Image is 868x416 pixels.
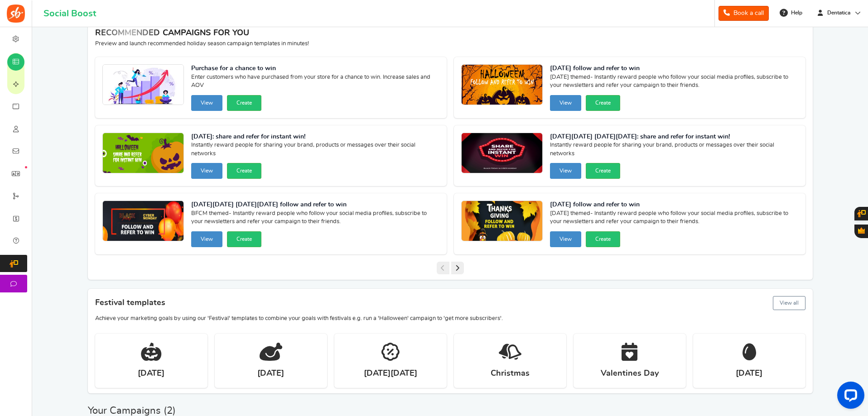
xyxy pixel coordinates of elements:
strong: [DATE][DATE] [364,368,417,379]
h2: Your Campaigns ( ) [88,406,176,415]
iframe: LiveChat chat widget [830,378,868,416]
a: Help [776,5,807,20]
h4: RECOMMENDED CAMPAIGNS FOR YOU [95,29,805,38]
button: Create [586,231,620,247]
button: Gratisfaction [854,225,868,238]
span: [DATE] themed- Instantly reward people who follow your social media profiles, subscribe to your n... [550,73,798,91]
button: View [550,163,581,179]
span: BFCM themed- Instantly reward people who follow your social media profiles, subscribe to your new... [191,210,439,228]
strong: [DATE][DATE] [DATE][DATE]: share and refer for instant win! [550,133,798,142]
span: Instantly reward people for sharing your brand, products or messages over their social networks [191,141,439,159]
p: Preview and launch recommended holiday season campaign templates in minutes! [95,40,805,48]
img: Recommended Campaigns [103,133,183,174]
strong: [DATE] [736,368,762,379]
strong: [DATE] follow and refer to win [550,64,798,73]
img: Recommended Campaigns [462,65,542,105]
img: Recommended Campaigns [103,201,183,242]
p: Achieve your marketing goals by using our 'Festival' templates to combine your goals with festiva... [95,315,805,323]
span: Instantly reward people for sharing your brand, products or messages over their social networks [550,141,798,159]
button: View all [773,296,805,310]
strong: [DATE][DATE] [DATE][DATE] follow and refer to win [191,201,439,210]
strong: [DATE] [257,368,284,379]
img: Social Boost [7,5,25,23]
strong: Christmas [491,368,530,379]
button: View [191,231,222,247]
h4: Festival templates [95,294,805,312]
strong: Purchase for a chance to win [191,64,439,73]
em: New [25,166,27,168]
strong: [DATE] [138,368,164,379]
button: View [550,95,581,111]
button: View [191,95,222,111]
span: Dentatica [824,9,854,17]
span: 2 [167,406,173,416]
a: Book a call [719,6,769,21]
span: Gratisfaction [858,227,865,234]
button: View [550,231,581,247]
button: View [191,163,222,179]
img: Recommended Campaigns [462,201,542,242]
img: Recommended Campaigns [462,133,542,174]
strong: Valentines Day [601,368,659,379]
button: Create [227,163,261,179]
button: Create [586,95,620,111]
h1: Social Boost [43,9,96,19]
strong: [DATE]: share and refer for instant win! [191,133,439,142]
span: Enter customers who have purchased from your store for a chance to win. Increase sales and AOV [191,73,439,91]
img: Recommended Campaigns [103,65,183,105]
strong: [DATE] follow and refer to win [550,201,798,210]
span: [DATE] themed- Instantly reward people who follow your social media profiles, subscribe to your n... [550,210,798,228]
button: Create [586,163,620,179]
span: Help [789,9,802,17]
button: Create [227,231,261,247]
button: Create [227,95,261,111]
